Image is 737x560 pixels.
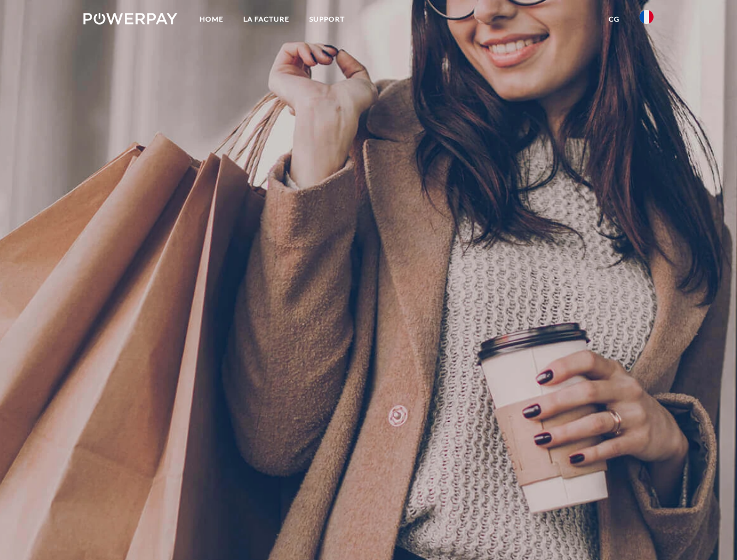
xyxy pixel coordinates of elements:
[233,9,299,30] a: LA FACTURE
[599,9,630,30] a: CG
[640,10,654,24] img: fr
[190,9,233,30] a: Home
[299,9,355,30] a: Support
[83,13,177,24] img: logo-powerpay-white.svg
